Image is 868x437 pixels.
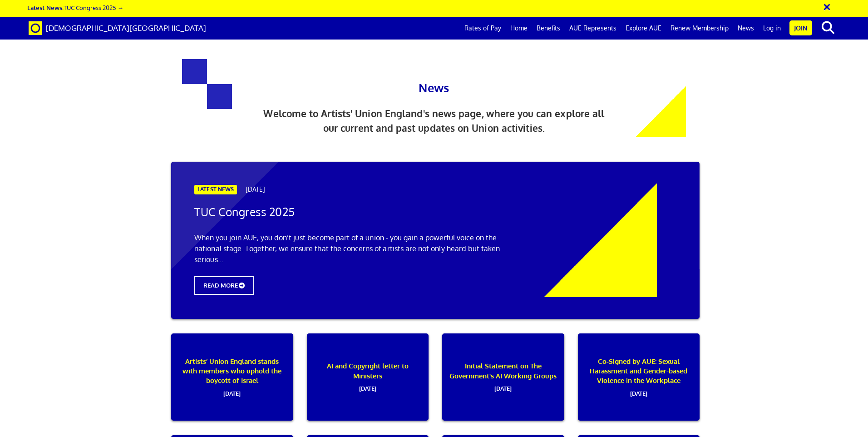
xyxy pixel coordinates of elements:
p: When you join AUE, you don’t just become part of a union - you gain a powerful voice on the natio... [194,232,511,265]
a: LATEST NEWS [DATE] TUC Congress 2025 When you join AUE, you don’t just become part of a union - y... [164,162,706,333]
span: Welcome to Artists' Union England's news page, where you can explore all our current and past upd... [263,108,604,134]
span: READ MORE [194,276,254,295]
a: Co-Signed by AUE: Sexual Harassment and Gender-based Violence in the Workplace[DATE] [571,333,707,435]
a: Latest News:TUC Congress 2025 → [27,4,123,11]
a: Brand [DEMOGRAPHIC_DATA][GEOGRAPHIC_DATA] [22,17,213,40]
span: [DATE] [584,386,694,397]
h2: TUC Congress 2025 [194,206,511,218]
a: Join [789,20,812,35]
span: LATEST NEWS [194,185,237,194]
a: Log in [759,17,785,40]
span: [DATE] [246,185,265,193]
a: Renew Membership [666,17,733,40]
a: Home [506,17,532,40]
a: Benefits [532,17,565,40]
h1: News [325,59,543,97]
a: Rates of Pay [460,17,506,40]
span: [DATE] [313,381,423,392]
a: Initial Statement on The Government's AI Working Groups[DATE] [435,333,571,435]
a: AI and Copyright letter to Ministers[DATE] [300,333,436,435]
p: Artists’ Union England stands with members who uphold the boycott of Israel [177,333,287,421]
span: [DEMOGRAPHIC_DATA][GEOGRAPHIC_DATA] [46,23,206,33]
button: search [814,18,842,37]
span: [DATE] [177,386,287,397]
a: AUE Represents [565,17,621,40]
p: Co-Signed by AUE: Sexual Harassment and Gender-based Violence in the Workplace [584,333,694,421]
a: News [733,17,759,40]
a: Artists’ Union England stands with members who uphold the boycott of Israel[DATE] [164,333,300,435]
a: Explore AUE [621,17,666,40]
p: AI and Copyright letter to Ministers [313,333,423,421]
p: Initial Statement on The Government's AI Working Groups [448,333,558,421]
span: [DATE] [448,381,558,392]
strong: Latest News: [27,4,64,11]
